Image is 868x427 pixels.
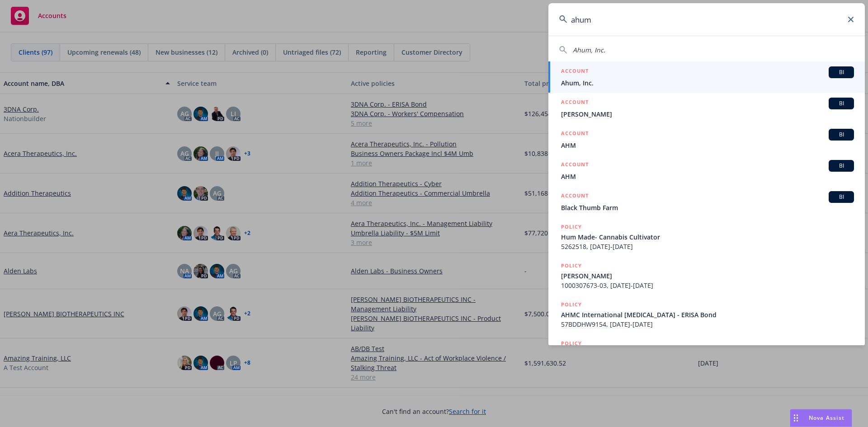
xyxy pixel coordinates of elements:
a: POLICYAHMC International [MEDICAL_DATA] - ERISA Bond57BDDHW9154, [DATE]-[DATE] [548,295,865,334]
a: ACCOUNTBI[PERSON_NAME] [548,93,865,124]
a: POLICY[PERSON_NAME]1000307673-03, [DATE]-[DATE] [548,256,865,295]
h5: ACCOUNT [561,160,589,171]
span: [PERSON_NAME] [561,109,854,119]
span: AHMC International [MEDICAL_DATA] - ERISA Bond [561,310,854,319]
h5: ACCOUNT [561,66,589,77]
span: BI [832,162,850,170]
h5: ACCOUNT [561,191,589,202]
a: ACCOUNTBIAHM [548,124,865,155]
span: BI [832,131,850,139]
h5: POLICY [561,261,582,270]
input: Search... [548,3,865,36]
button: Nova Assist [790,409,852,427]
h5: ACCOUNT [561,129,589,140]
span: 5262518, [DATE]-[DATE] [561,242,854,251]
h5: ACCOUNT [561,98,589,108]
div: Drag to move [790,409,802,427]
span: [PERSON_NAME] [561,271,854,281]
span: Hum Made- Cannabis Cultivator [561,232,854,242]
a: POLICY [548,334,865,373]
span: Black Thumb Farm [561,203,854,212]
span: 57BDDHW9154, [DATE]-[DATE] [561,319,854,329]
a: POLICYHum Made- Cannabis Cultivator5262518, [DATE]-[DATE] [548,217,865,256]
span: Ahum, Inc. [561,78,854,88]
h5: POLICY [561,300,582,309]
a: ACCOUNTBIAHM [548,155,865,186]
span: AHM [561,141,854,150]
span: AHM [561,172,854,181]
span: BI [832,193,850,201]
span: Nova Assist [809,414,844,422]
a: ACCOUNTBIBlack Thumb Farm [548,186,865,217]
span: 1000307673-03, [DATE]-[DATE] [561,281,854,290]
span: BI [832,68,850,76]
span: Ahum, Inc. [573,46,605,54]
a: ACCOUNTBIAhum, Inc. [548,61,865,93]
span: BI [832,99,850,108]
h5: POLICY [561,222,582,231]
h5: POLICY [561,339,582,348]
